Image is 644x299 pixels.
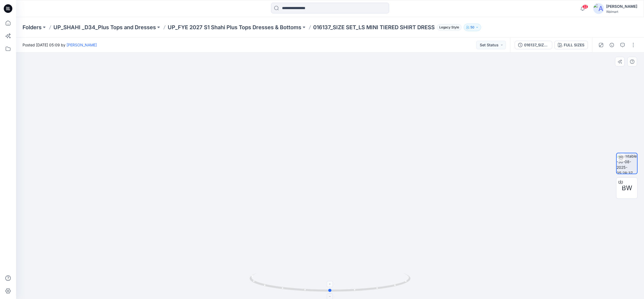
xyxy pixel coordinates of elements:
[582,5,588,9] span: 22
[608,41,616,49] button: Details
[23,24,42,31] a: Folders
[67,43,97,47] a: [PERSON_NAME]
[564,42,584,48] div: FULL SIZES
[524,42,549,48] div: 016137_SIZE SET_LS MINI TIERED SHIRT DRESS
[53,24,156,31] a: UP_SHAHI _D34_Plus Tops and Dresses
[437,24,462,31] span: Legacy Style
[464,24,481,31] button: 50
[435,24,462,31] button: Legacy Style
[622,183,632,193] span: BW
[606,3,637,10] div: [PERSON_NAME]
[593,3,604,14] img: avatar
[23,42,97,48] span: Posted [DATE] 05:09 by
[313,24,435,31] p: 016137_SIZE SET_LS MINI TIERED SHIRT DRESS
[470,24,474,30] p: 50
[554,41,588,49] button: FULL SIZES
[606,10,637,14] div: Walmart
[168,24,301,31] a: UP_FYE 2027 S1 Shahi Plus Tops Dresses & Bottoms
[515,41,552,49] button: 016137_SIZE SET_LS MINI TIERED SHIRT DRESS
[617,153,637,174] img: turntable-30-08-2025-05:28:37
